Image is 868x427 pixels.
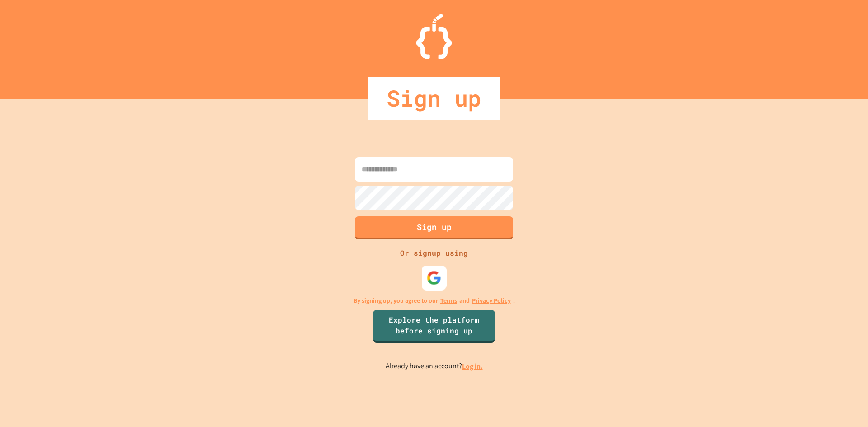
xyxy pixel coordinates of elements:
[386,361,483,372] p: Already have an account?
[440,296,457,305] a: Terms
[416,14,452,59] img: Logo.svg
[368,77,500,120] div: Sign up
[354,296,515,305] p: By signing up, you agree to our and .
[355,216,513,239] button: Sign up
[398,248,470,258] div: Or signup using
[373,310,495,343] a: Explore the platform before signing up
[462,361,483,371] a: Log in.
[472,296,511,305] a: Privacy Policy
[427,270,442,285] img: google-icon.svg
